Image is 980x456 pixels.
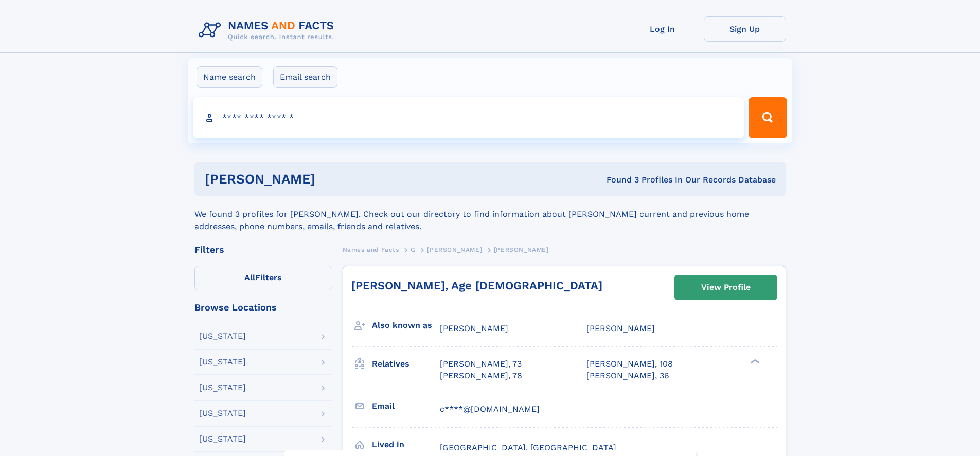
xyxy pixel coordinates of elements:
[427,246,482,253] span: [PERSON_NAME]
[205,173,461,186] h1: [PERSON_NAME]
[273,66,337,88] label: Email search
[244,272,255,282] span: All
[193,97,744,138] input: search input
[461,174,776,186] div: Found 3 Profiles In Our Records Database
[427,243,482,256] a: [PERSON_NAME]
[197,66,262,88] label: Name search
[701,276,751,299] div: View Profile
[372,317,440,334] h3: Also known as
[440,370,522,381] a: [PERSON_NAME], 78
[586,358,673,370] a: [PERSON_NAME], 108
[194,303,332,312] div: Browse Locations
[199,358,246,366] div: [US_STATE]
[199,384,246,392] div: [US_STATE]
[411,246,416,253] span: G
[372,397,440,415] h3: Email
[372,436,440,453] h3: Lived in
[199,332,246,340] div: [US_STATE]
[411,243,416,256] a: G
[621,16,704,42] a: Log In
[440,443,616,452] span: [GEOGRAPHIC_DATA], [GEOGRAPHIC_DATA]
[199,409,246,417] div: [US_STATE]
[440,323,508,333] span: [PERSON_NAME]
[194,266,332,290] label: Filters
[440,358,522,370] a: [PERSON_NAME], 73
[194,16,343,44] img: Logo Names and Facts
[343,243,399,256] a: Names and Facts
[194,245,332,254] div: Filters
[586,323,655,333] span: [PERSON_NAME]
[675,275,777,300] a: View Profile
[199,435,246,443] div: [US_STATE]
[372,355,440,373] h3: Relatives
[494,246,549,253] span: [PERSON_NAME]
[586,370,669,381] a: [PERSON_NAME], 36
[748,358,760,365] div: ❯
[749,97,787,138] button: Search Button
[351,279,602,292] a: [PERSON_NAME], Age [DEMOGRAPHIC_DATA]
[194,196,786,233] div: We found 3 profiles for [PERSON_NAME]. Check out our directory to find information about [PERSON_...
[704,16,786,42] a: Sign Up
